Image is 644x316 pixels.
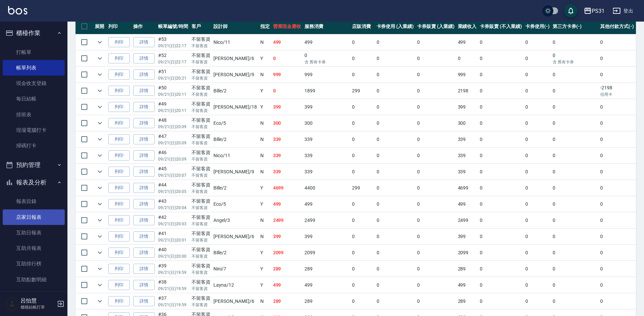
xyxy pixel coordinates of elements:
[524,212,551,228] td: 0
[95,264,105,274] button: expand row
[108,37,130,48] button: 列印
[271,34,303,50] td: 499
[192,117,210,124] div: 不留客資
[156,180,190,196] td: #44
[192,124,210,130] p: 不留客資
[156,148,190,164] td: #46
[350,229,375,245] td: 0
[95,199,105,209] button: expand row
[375,83,416,99] td: 0
[415,83,456,99] td: 0
[192,214,210,221] div: 不留客資
[108,296,130,307] button: 列印
[3,76,65,91] a: 現金收支登錄
[415,67,456,83] td: 0
[524,83,551,99] td: 0
[156,99,190,115] td: #49
[350,67,375,83] td: 0
[524,180,551,196] td: 0
[259,67,271,83] td: N
[456,132,478,147] td: 339
[158,221,188,227] p: 09/21 (日) 20:03
[108,134,130,145] button: 列印
[158,124,188,130] p: 09/21 (日) 20:09
[95,248,105,258] button: expand row
[259,99,271,115] td: Y
[375,212,416,228] td: 0
[271,164,303,180] td: 339
[212,212,258,228] td: Angel /3
[456,196,478,212] td: 499
[598,212,636,228] td: 0
[3,156,65,174] button: 預約管理
[524,132,551,147] td: 0
[303,229,350,245] td: 399
[259,164,271,180] td: N
[3,107,65,122] a: 排班表
[456,164,478,180] td: 339
[3,138,65,153] a: 掃碼打卡
[350,132,375,147] td: 0
[415,164,456,180] td: 0
[156,19,190,34] th: 帳單編號/時間
[581,4,607,18] button: PS31
[192,221,210,227] p: 不留客資
[303,148,350,164] td: 339
[133,134,155,145] a: 詳情
[156,115,190,131] td: #48
[95,167,105,177] button: expand row
[524,19,551,34] th: 卡券使用(-)
[303,180,350,196] td: 4400
[158,43,188,49] p: 09/21 (日) 22:17
[3,174,65,191] button: 報表及分析
[158,172,188,178] p: 09/21 (日) 20:07
[375,164,416,180] td: 0
[375,99,416,115] td: 0
[375,132,416,147] td: 0
[133,86,155,96] a: 詳情
[415,229,456,245] td: 0
[3,225,65,240] a: 互助日報表
[156,132,190,147] td: #47
[304,59,348,65] p: 含 舊有卡券
[259,34,271,50] td: N
[108,264,130,274] button: 列印
[456,180,478,196] td: 4699
[158,91,188,97] p: 09/21 (日) 20:11
[108,53,130,64] button: 列印
[192,75,210,81] p: 不留客資
[456,34,478,50] td: 499
[192,156,210,162] p: 不留客資
[8,6,27,15] img: Logo
[192,59,210,65] p: 不留客資
[551,164,598,180] td: 0
[133,183,155,193] a: 詳情
[564,4,578,18] button: save
[598,196,636,212] td: 0
[259,83,271,99] td: Y
[133,150,155,161] a: 詳情
[156,196,190,212] td: #43
[192,52,210,59] div: 不留客資
[350,115,375,131] td: 0
[212,164,258,180] td: [PERSON_NAME] /9
[212,19,258,34] th: 設計師
[598,132,636,147] td: 0
[21,304,55,310] p: 櫃檯結帳打單
[108,167,130,177] button: 列印
[259,212,271,228] td: N
[524,115,551,131] td: 0
[133,264,155,274] a: 詳情
[192,108,210,114] p: 不留客資
[108,69,130,80] button: 列印
[95,118,105,128] button: expand row
[156,51,190,66] td: #52
[3,256,65,271] a: 互助排行榜
[192,84,210,91] div: 不留客資
[271,99,303,115] td: 399
[456,99,478,115] td: 399
[212,67,258,83] td: [PERSON_NAME] /9
[95,215,105,225] button: expand row
[415,196,456,212] td: 0
[350,83,375,99] td: 299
